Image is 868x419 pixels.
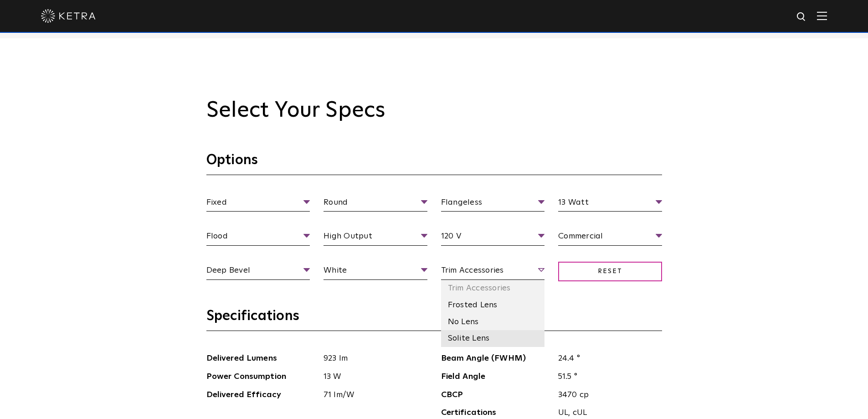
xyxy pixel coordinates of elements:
img: search icon [796,11,807,23]
span: Delivered Lumens [206,352,317,365]
span: Flood [206,230,310,246]
span: Round [324,196,427,212]
span: Power Consumption [206,370,317,383]
span: Flangeless [441,196,545,212]
span: Trim Accessories [441,264,545,280]
span: Field Angle [441,370,552,383]
span: 3470 cp [551,388,662,402]
li: No Lens [441,314,545,331]
h3: Specifications [206,307,662,331]
span: CBCP [441,388,552,402]
span: 923 lm [317,352,427,365]
span: 71 lm/W [317,388,427,402]
span: Beam Angle (FWHM) [441,352,552,365]
img: Hamburger%20Nav.svg [817,11,827,20]
span: 120 V [441,230,545,246]
li: Solite Lens [441,330,545,347]
span: 24.4 ° [551,352,662,365]
li: Trim Accessories [441,280,545,297]
span: Fixed [206,196,310,212]
span: 13 Watt [558,196,662,212]
span: Deep Bevel [206,264,310,280]
span: 51.5 ° [551,370,662,383]
span: 13 W [317,370,427,383]
span: High Output [324,230,427,246]
h3: Options [206,151,662,175]
li: Frosted Lens [441,297,545,314]
h2: Select Your Specs [206,98,662,124]
span: White [324,264,427,280]
span: Commercial [558,230,662,246]
span: Delivered Efficacy [206,388,317,402]
img: ketra-logo-2019-white [41,9,96,23]
span: Reset [558,262,662,281]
